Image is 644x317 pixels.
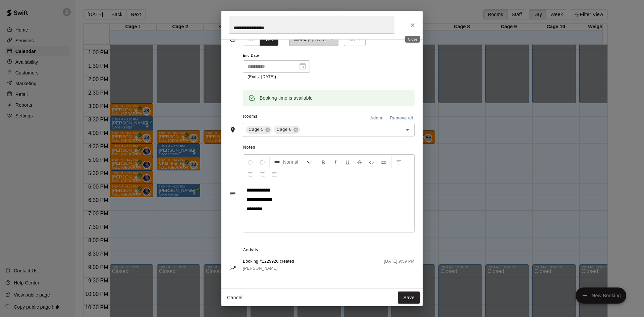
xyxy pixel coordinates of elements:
[243,142,415,153] span: Notes
[245,168,256,180] button: Center Align
[229,190,236,197] svg: Notes
[243,266,278,271] span: [PERSON_NAME]
[269,168,280,180] button: Justify Align
[245,156,256,168] button: Undo
[344,34,366,46] div: On
[388,113,415,123] button: Remove all
[407,19,419,31] button: Close
[248,74,305,81] p: (Ends: [DATE])
[229,265,236,271] svg: Activity
[398,292,420,304] button: Save
[342,156,353,168] button: Format Underline
[243,51,310,60] span: End Date
[243,114,258,119] span: Rooms
[243,258,294,265] span: Booking #1229920 created
[367,113,388,123] button: Add all
[354,156,365,168] button: Format Strikethrough
[378,156,389,168] button: Insert Link
[274,126,300,134] div: Cage 6
[393,156,405,168] button: Left Align
[384,258,415,272] span: [DATE] 9:59 PM
[229,126,236,133] svg: Rooms
[243,265,294,272] a: [PERSON_NAME]
[405,36,420,43] div: Close
[403,125,412,135] button: Open
[246,126,272,134] div: Cage 5
[283,159,307,165] span: Normal
[274,126,294,133] span: Cage 6
[330,156,341,168] button: Format Italics
[366,156,377,168] button: Insert Code
[271,156,315,168] button: Formatting Options
[260,34,278,46] button: Yes
[257,168,268,180] button: Right Align
[260,92,313,104] div: Booking time is available
[257,156,268,168] button: Redo
[224,292,246,304] button: Cancel
[243,245,415,256] span: Activity
[243,34,278,46] div: outlined button group
[246,126,266,133] span: Cage 5
[318,156,329,168] button: Format Bold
